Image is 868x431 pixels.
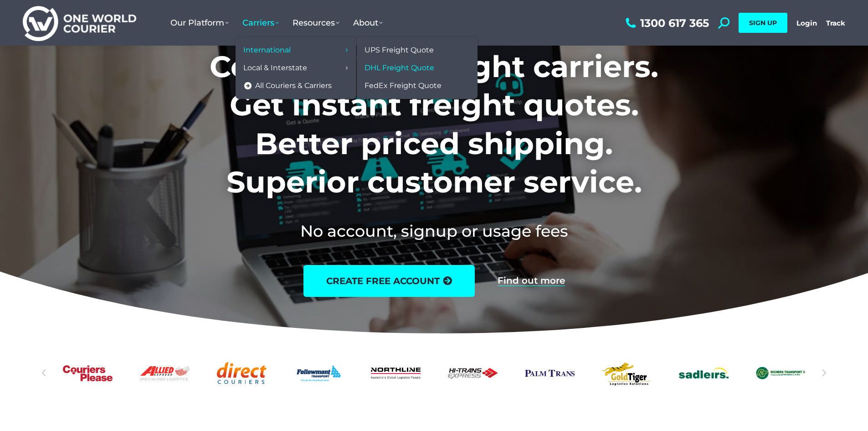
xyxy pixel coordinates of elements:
span: About [353,18,383,28]
a: About [346,9,390,37]
a: Login [796,19,817,27]
h2: No account, signup or usage fees [149,220,719,242]
div: 7 / 25 [63,357,113,389]
a: Direct Couriers logo [217,357,267,389]
span: Our Platform [170,18,229,28]
div: 16 / 25 [756,357,806,389]
a: Northline logo [371,357,421,389]
a: Allied Express logo [140,357,190,389]
a: 1300 617 365 [623,17,709,29]
a: FedEx Freight Quote [361,77,473,95]
a: SIGN UP [739,13,787,33]
span: All Couriers & Carriers [255,81,332,91]
a: Palm-Trans-logo_x2-1 [525,357,575,389]
a: DHL Freight Quote [361,59,473,77]
div: 8 / 25 [140,357,190,389]
a: Carriers [236,9,286,37]
span: SIGN UP [749,19,777,27]
span: DHL Freight Quote [365,63,434,73]
img: One World Courier [23,5,136,42]
div: 11 / 25 [371,357,421,389]
div: 12 / 25 [448,357,498,389]
div: Slides [63,357,806,389]
div: 9 / 25 [217,357,267,389]
span: UPS Freight Quote [365,46,434,55]
a: Hi-Trans_logo [448,357,498,389]
div: 10 / 25 [294,357,344,389]
a: Richers-Transport-logo2 [756,357,806,389]
span: International [243,46,291,55]
span: Resources [293,18,339,28]
a: Find out more [498,276,565,286]
div: 13 / 25 [525,357,575,389]
div: 15 / 25 [679,357,729,389]
a: Local & Interstate [240,59,352,77]
a: Our Platform [164,9,236,37]
a: Followmont transoirt web logo [294,357,344,389]
a: Track [826,19,845,27]
span: FedEx Freight Quote [365,81,442,91]
span: Local & Interstate [243,63,307,73]
a: All Couriers & Carriers [240,77,352,95]
h1: Compare top freight carriers. Get instant freight quotes. Better priced shipping. Superior custom... [149,47,719,202]
div: 14 / 25 [602,357,652,389]
a: create free account [303,265,475,297]
a: UPS Freight Quote [361,42,473,59]
a: Couriers Please logo [63,357,113,389]
a: Resources [286,9,346,37]
a: International [240,42,352,59]
a: Sadleirs_logo_green [679,357,729,389]
span: Carriers [242,18,279,28]
a: gb [602,357,652,389]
